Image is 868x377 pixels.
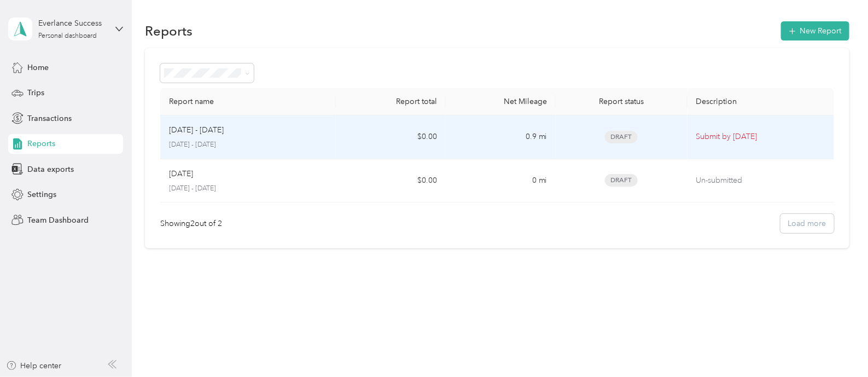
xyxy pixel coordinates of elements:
[781,21,849,40] button: New Report
[605,174,638,187] span: Draft
[27,214,89,226] span: Team Dashboard
[169,184,327,194] p: [DATE] - [DATE]
[27,138,55,149] span: Reports
[38,33,97,39] div: Personal dashboard
[336,159,446,203] td: $0.00
[446,88,556,115] th: Net Mileage
[145,25,193,37] h1: Reports
[160,88,336,115] th: Report name
[169,124,224,136] p: [DATE] - [DATE]
[696,175,825,187] p: Un-submitted
[169,168,193,180] p: [DATE]
[27,189,56,200] span: Settings
[38,18,107,29] div: Everlance Success
[564,97,679,106] div: Report status
[688,88,834,115] th: Description
[27,87,44,98] span: Trips
[27,62,49,73] span: Home
[336,88,446,115] th: Report total
[169,140,327,150] p: [DATE] - [DATE]
[6,360,62,372] button: Help center
[27,113,72,124] span: Transactions
[446,115,556,159] td: 0.9 mi
[696,131,825,143] p: Submit by [DATE]
[807,316,868,377] iframe: Everlance-gr Chat Button Frame
[446,159,556,203] td: 0 mi
[27,164,74,175] span: Data exports
[160,218,222,229] div: Showing 2 out of 2
[605,131,638,143] span: Draft
[336,115,446,159] td: $0.00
